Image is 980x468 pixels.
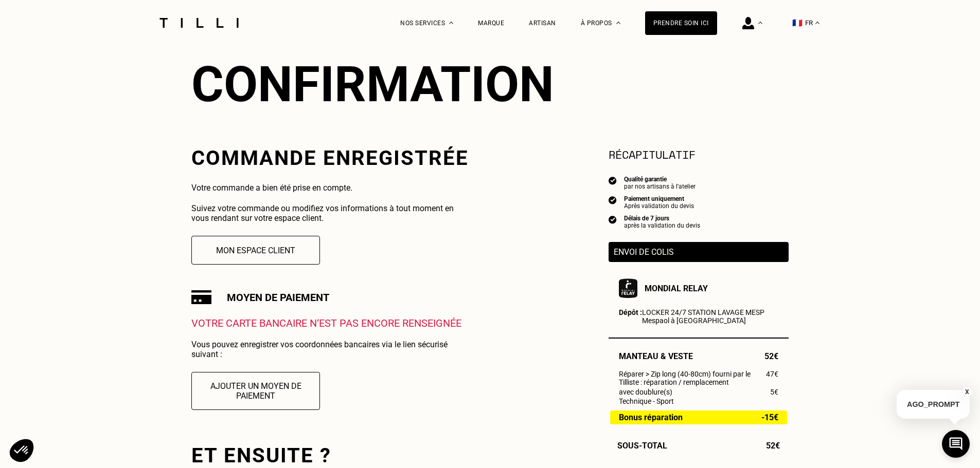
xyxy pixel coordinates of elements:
div: par nos artisans à l'atelier [624,183,696,190]
div: Paiement uniquement [624,195,694,202]
a: Artisan [529,20,556,27]
p: LOCKER 24/7 STATION LAVAGE MESP [642,308,764,316]
p: Suivez votre commande ou modifiez vos informations à tout moment en vous rendant sur votre espace... [191,203,466,223]
img: icon list info [609,195,617,204]
img: Menu déroulant à propos [616,22,620,24]
span: Bonus réparation [619,413,683,422]
button: Mon espace client [191,236,320,265]
img: menu déroulant [815,22,819,24]
div: après la validation du devis [624,222,700,229]
span: 47€ [766,370,778,378]
img: Menu déroulant [758,22,762,24]
img: icon list info [609,215,617,224]
p: Mespaol à [GEOGRAPHIC_DATA] [642,316,764,325]
span: 5€ [770,388,778,396]
b: Dépôt : [619,308,642,325]
img: icône connexion [742,17,754,29]
span: 52€ [764,351,778,361]
h2: Commande enregistrée [191,146,469,170]
div: Sous-Total [609,441,789,451]
p: AGO_PROMPT [897,390,970,419]
button: X [962,386,972,398]
img: Logo du service de couturière Tilli [156,18,242,28]
span: Technique - Sport [619,397,674,405]
img: icon list info [609,176,617,185]
section: Récapitulatif [609,146,789,163]
div: Qualité garantie [624,176,696,183]
div: Après validation du devis [624,202,694,210]
a: Marque [478,20,504,27]
b: Mondial Relay [645,284,708,293]
p: Envoi de colis [614,247,783,257]
span: Manteau & veste [619,351,693,361]
img: Menu déroulant [449,22,453,24]
p: Votre commande a bien été prise en compte. [191,183,466,193]
span: -15€ [761,413,778,422]
img: Carte bancaire [191,290,211,304]
h2: Et ensuite ? [191,443,469,467]
h3: Moyen de paiement [227,291,329,304]
span: 🇫🇷 [792,18,803,28]
span: Réparer > Zip long (40-80cm) fourni par le Tilliste : réparation / remplacement [619,370,766,386]
p: Vous pouvez enregistrer vos coordonnées bancaires via le lien sécurisé suivant : [191,340,466,359]
span: avec doublure(s) [619,388,672,396]
div: Confirmation [191,55,789,113]
button: Ajouter un moyen de paiement [191,372,320,410]
div: Délais de 7 jours [624,215,700,222]
p: Votre carte bancaire n‘est pas encore renseignée [191,317,469,329]
a: Prendre soin ici [645,11,717,35]
span: 52€ [766,441,780,451]
img: Mondial Relay [619,278,637,298]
